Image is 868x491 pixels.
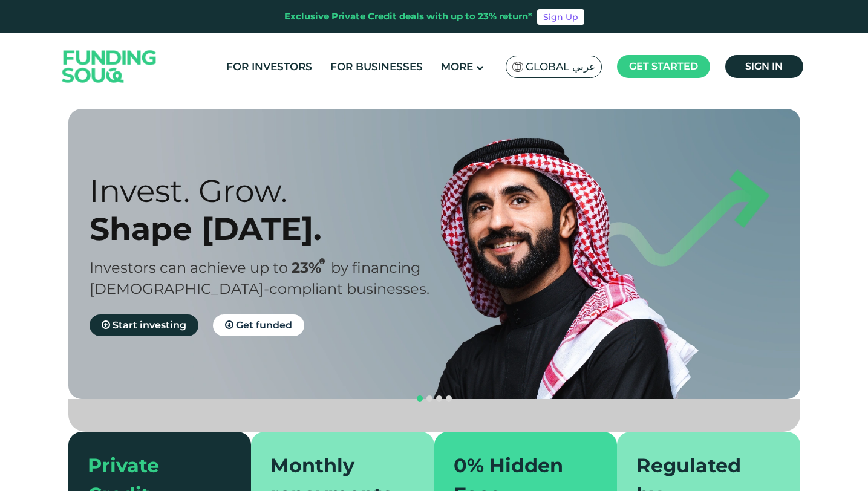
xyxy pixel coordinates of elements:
div: Shape [DATE]. [90,210,455,248]
div: Invest. Grow. [90,172,455,210]
a: Get funded [213,314,304,336]
span: Global عربي [526,60,595,74]
button: navigation [434,394,444,403]
span: Get funded [236,319,292,331]
span: 23% [292,259,331,276]
img: SA Flag [512,62,523,72]
a: Sign Up [537,9,584,25]
button: navigation [425,394,434,403]
a: Start investing [90,314,198,336]
span: Investors can achieve up to [90,259,288,276]
a: For Investors [223,57,315,77]
div: Exclusive Private Credit deals with up to 23% return* [284,10,532,24]
a: For Businesses [327,57,426,77]
button: navigation [415,394,425,403]
i: 23% IRR (expected) ~ 15% Net yield (expected) [319,258,325,265]
button: navigation [444,394,454,403]
span: Sign in [745,60,783,72]
a: Sign in [725,55,803,78]
span: Start investing [113,319,186,331]
img: Logo [50,36,169,97]
span: More [441,60,473,73]
span: Get started [629,60,698,72]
